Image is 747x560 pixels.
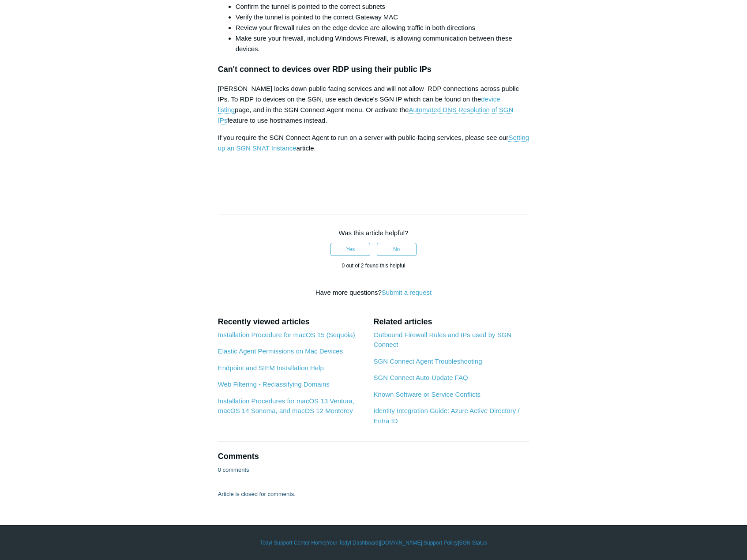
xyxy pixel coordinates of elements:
button: This article was not helpful [377,243,417,256]
p: If you require the SGN Connect Agent to run on a server with public-facing services, please see o... [218,132,529,154]
a: [DOMAIN_NAME] [380,539,422,547]
a: SGN Connect Auto-Update FAQ [373,374,468,381]
a: SGN Connect Agent Troubleshooting [373,357,482,365]
div: Have more questions? [218,288,529,298]
a: Support Policy [424,539,458,547]
li: Review your firewall rules on the edge device are allowing traffic in both directions [236,23,529,33]
span: 0 out of 2 found this helpful [342,263,405,269]
a: Web Filtering - Reclassifying Domains [218,380,330,388]
div: | | | | [118,539,630,547]
p: 0 comments [218,466,249,474]
a: Installation Procedures for macOS 13 Ventura, macOS 14 Sonoma, and macOS 12 Monterey [218,397,354,415]
a: SGN Status [459,539,487,547]
h2: Comments [218,451,529,462]
li: Make sure your firewall, including Windows Firewall, is allowing communication between these devi... [236,33,529,54]
button: This article was helpful [330,243,370,256]
a: Outbound Firewall Rules and IPs used by SGN Connect [373,331,511,349]
a: Identity Integration Guide: Azure Active Directory / Entra ID [373,407,519,425]
p: [PERSON_NAME] locks down public-facing services and will not allow RDP connections across public ... [218,83,529,126]
a: Installation Procedure for macOS 15 (Sequoia) [218,331,355,338]
a: Elastic Agent Permissions on Mac Devices [218,347,343,355]
h3: Can't connect to devices over RDP using their public IPs [218,63,529,76]
p: Article is closed for comments. [218,490,296,499]
a: Todyl Support Center Home [260,539,325,547]
h2: Related articles [373,316,529,328]
li: Verify the tunnel is pointed to the correct Gateway MAC [236,12,529,23]
a: Known Software or Service Conflicts [373,391,480,398]
span: Was this article helpful? [339,229,409,237]
a: Submit a request [382,289,432,296]
a: Endpoint and SIEM Installation Help [218,364,324,372]
a: Your Todyl Dashboard [327,539,378,547]
h2: Recently viewed articles [218,316,365,328]
li: Confirm the tunnel is pointed to the correct subnets [236,1,529,12]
